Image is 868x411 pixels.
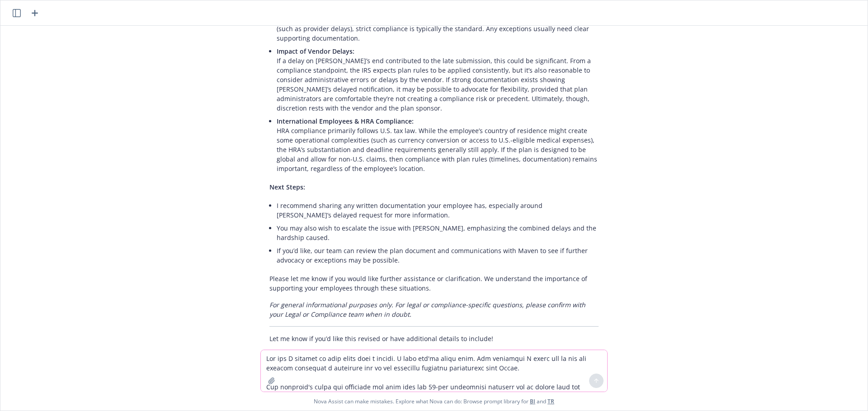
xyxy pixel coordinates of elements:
li: If you’d like, our team can review the plan document and communications with Maven to see if furt... [277,244,599,267]
li: You may also wish to escalate the issue with [PERSON_NAME], emphasizing the combined delays and t... [277,222,599,244]
p: Please let me know if you would like further assistance or clarification. We understand the impor... [269,274,599,293]
p: Let me know if you’d like this revised or have additional details to include! [269,334,599,343]
span: Impact of Vendor Delays: [277,47,354,55]
a: TR [547,397,554,405]
em: For general informational purposes only. For legal or compliance-specific questions, please confi... [269,300,585,319]
span: Next Steps: [269,183,305,191]
span: Nova Assist can make mistakes. Explore what Nova can do: Browse prompt library for and [4,392,864,411]
span: International Employees & HRA Compliance: [277,117,414,125]
li: I recommend sharing any written documentation your employee has, especially around [PERSON_NAME]’... [277,199,599,222]
p: If a delay on [PERSON_NAME]’s end contributed to the late submission, this could be significant. ... [277,46,599,113]
p: HRA compliance primarily follows U.S. tax law. While the employee’s country of residence might cr... [277,116,599,173]
a: BI [530,397,535,405]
